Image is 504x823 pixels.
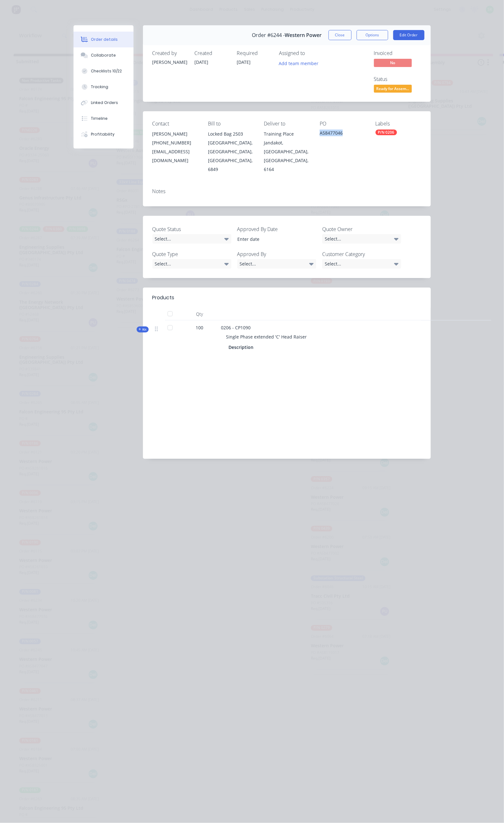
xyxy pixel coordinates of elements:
[74,63,133,79] button: Checklists 10/22
[279,59,322,67] button: Add team member
[74,126,133,142] button: Profitability
[376,121,421,127] div: Labels
[152,188,421,194] div: Notes
[276,59,322,67] button: Add team member
[91,116,108,121] div: Timeline
[329,30,352,40] button: Close
[393,30,424,40] button: Edit Order
[91,131,115,137] div: Profitability
[139,327,147,332] span: Kit
[152,294,175,302] div: Products
[237,50,272,56] div: Required
[181,308,219,320] div: Qty
[237,250,316,258] label: Approved By
[285,32,322,38] span: Western Power
[376,130,397,135] div: P/N 0206
[208,121,254,127] div: Bill to
[374,85,412,93] span: Ready for Assem...
[320,121,365,127] div: PO
[195,59,209,65] span: [DATE]
[152,250,231,258] label: Quote Type
[237,259,316,269] div: Select...
[152,259,231,269] div: Select...
[252,32,285,38] span: Order #6244 -
[137,326,149,332] div: Kit
[264,121,310,127] div: Deliver to
[91,68,122,74] div: Checklists 10/22
[264,130,310,138] div: Training Place
[320,130,365,138] div: A58477046
[322,225,401,233] label: Quote Owner
[91,37,118,42] div: Order details
[279,50,342,56] div: Assigned to
[374,85,412,94] button: Ready for Assem...
[152,234,231,244] div: Select...
[74,47,133,63] button: Collaborate
[74,111,133,126] button: Timeline
[152,50,187,56] div: Created by
[91,100,118,106] div: Linked Orders
[322,234,401,244] div: Select...
[374,59,412,67] span: No
[152,130,198,165] div: [PERSON_NAME][PHONE_NUMBER][EMAIL_ADDRESS][DOMAIN_NAME]
[208,130,254,138] div: Locked Bag 2503
[152,121,198,127] div: Contact
[208,138,254,174] div: [GEOGRAPHIC_DATA], [GEOGRAPHIC_DATA], [GEOGRAPHIC_DATA], 6849
[237,59,251,65] span: [DATE]
[237,225,316,233] label: Approved By Date
[91,52,116,58] div: Collaborate
[152,130,198,138] div: [PERSON_NAME]
[152,225,231,233] label: Quote Status
[229,343,256,352] div: Description
[74,32,133,47] button: Order details
[357,30,388,40] button: Options
[152,147,198,165] div: [EMAIL_ADDRESS][DOMAIN_NAME]
[264,138,310,174] div: Jandakot, [GEOGRAPHIC_DATA], [GEOGRAPHIC_DATA], 6164
[226,334,307,340] span: Single Phase extended 'C' Head Raiser
[322,250,401,258] label: Customer Category
[221,325,251,331] span: 0206 - CP1090
[208,130,254,174] div: Locked Bag 2503[GEOGRAPHIC_DATA], [GEOGRAPHIC_DATA], [GEOGRAPHIC_DATA], 6849
[233,235,311,244] input: Enter date
[322,259,401,269] div: Select...
[91,84,108,90] div: Tracking
[374,50,421,56] div: Invoiced
[152,59,187,65] div: [PERSON_NAME]
[264,130,310,174] div: Training PlaceJandakot, [GEOGRAPHIC_DATA], [GEOGRAPHIC_DATA], 6164
[152,138,198,147] div: [PHONE_NUMBER]
[74,95,133,111] button: Linked Orders
[195,50,229,56] div: Created
[196,324,204,331] span: 100
[74,79,133,95] button: Tracking
[374,76,421,82] div: Status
